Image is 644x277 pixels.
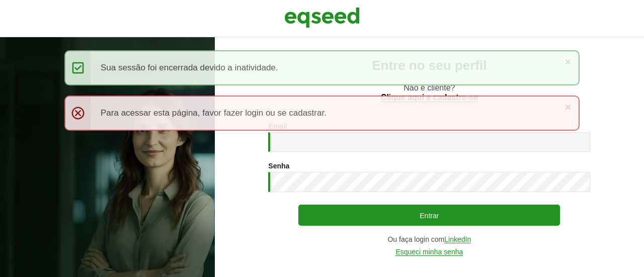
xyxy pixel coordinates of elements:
[565,56,571,67] a: ×
[298,205,560,226] button: Entrar
[268,236,590,243] div: Ou faça login com
[444,236,471,243] a: LinkedIn
[565,102,571,112] a: ×
[395,248,463,256] a: Esqueci minha senha
[64,50,580,85] div: Sua sessão foi encerrada devido a inatividade.
[284,5,360,30] img: EqSeed Logo
[64,96,580,131] div: Para acessar esta página, favor fazer login ou se cadastrar.
[268,162,289,169] label: Senha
